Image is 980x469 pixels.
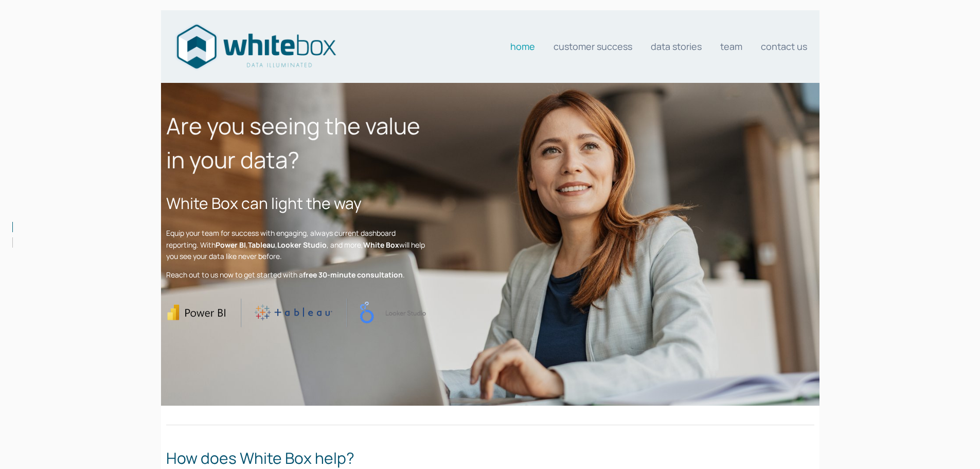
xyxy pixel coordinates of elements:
p: Equip your team for success with engaging, always current dashboard reporting. With , , , and mor... [166,228,426,262]
a: Home [510,36,535,57]
p: Reach out to us now to get started with a . [166,269,426,281]
a: Team [720,36,742,57]
strong: White Box [363,240,399,250]
strong: Looker Studio [277,240,327,250]
iframe: Form 0 [665,109,814,380]
a: Data stories [651,36,702,57]
h1: Are you seeing the value in your data? [166,109,426,177]
a: Customer Success [554,36,632,57]
img: Data consultants [173,21,338,72]
strong: free 30-minute consultation [303,270,403,280]
strong: Power BI [216,240,246,250]
a: Contact us [761,36,807,57]
strong: Tableau [248,240,275,250]
h2: White Box can light the way [166,192,426,215]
